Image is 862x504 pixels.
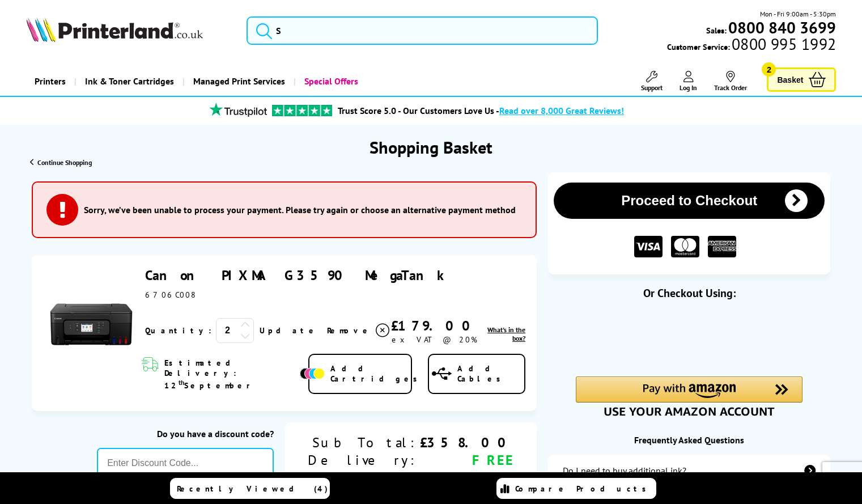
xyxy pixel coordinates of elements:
sup: th [179,378,184,387]
a: Canon PIXMA G3590 MegaTank [145,266,452,284]
span: Customer Service: [667,39,836,52]
a: 0800 840 3699 [727,22,836,33]
span: ex VAT @ 20% [392,334,477,345]
span: Compare Products [515,484,652,494]
div: FREE [418,451,514,469]
img: MASTER CARD [671,236,699,258]
a: Update [260,325,318,336]
a: Basket 2 [767,67,836,92]
span: 6706C008 [145,290,194,300]
a: additional-ink [548,455,830,486]
a: Trust Score 5.0 - Our Customers Love Us -Read over 8,000 Great Reviews! [338,105,624,116]
input: S [247,16,598,45]
span: Basket [777,72,803,87]
img: trustpilot rating [204,103,272,117]
span: Log In [680,83,697,92]
div: Delivery: [308,451,418,469]
button: Proceed to Checkout [554,183,825,219]
div: VAT: [308,469,418,486]
div: Sub Total: [308,434,418,451]
a: Printerland Logo [26,17,232,44]
span: Remove [327,325,372,336]
b: 0800 840 3699 [728,17,836,38]
input: Enter Discount Code... [97,448,274,478]
a: Managed Print Services [182,67,294,96]
a: Support [641,71,663,92]
iframe: PayPal [576,319,802,357]
span: Recently Viewed (4) [177,484,328,494]
span: Quantity: [145,325,211,336]
img: Printerland Logo [26,17,203,42]
span: Ink & Toner Cartridges [85,67,174,96]
img: Canon PIXMA G3590 MegaTank [49,266,134,351]
span: Estimated Delivery: 12 September [164,358,297,391]
div: £179.00 [391,317,478,334]
span: 0800 995 1992 [730,39,836,49]
a: Delete item from your basket [327,322,391,339]
span: Mon - Fri 9:00am - 5:30pm [760,9,836,19]
a: Track Order [714,71,747,92]
div: Do I need to buy additional ink? [563,465,686,476]
a: Printers [26,67,74,96]
div: £71.60 [418,469,514,486]
div: Or Checkout Using: [548,286,830,300]
span: Read over 8,000 Great Reviews! [499,105,624,116]
span: 2 [762,62,776,77]
a: Continue Shopping [30,158,92,167]
a: Log In [680,71,697,92]
div: £358.00 [418,434,514,451]
div: Do you have a discount code? [97,428,274,439]
span: Support [641,83,663,92]
span: Sales: [706,25,727,36]
img: VISA [634,236,663,258]
a: Compare Products [496,478,656,499]
h1: Shopping Basket [370,136,492,158]
div: Amazon Pay - Use your Amazon account [576,376,802,416]
div: Frequently Asked Questions [548,434,830,446]
img: American Express [708,236,736,258]
span: Add Cartridges [330,363,423,384]
span: What's in the box? [487,325,525,342]
a: Ink & Toner Cartridges [74,67,182,96]
img: Add Cartridges [300,368,325,379]
a: Special Offers [294,67,367,96]
span: Add Cables [457,363,525,384]
span: Continue Shopping [37,158,92,167]
h3: Sorry, we’ve been unable to process your payment. Please try again or choose an alternative payme... [84,204,516,215]
img: trustpilot rating [272,105,332,116]
a: Recently Viewed (4) [170,478,330,499]
a: lnk_inthebox [478,325,525,342]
